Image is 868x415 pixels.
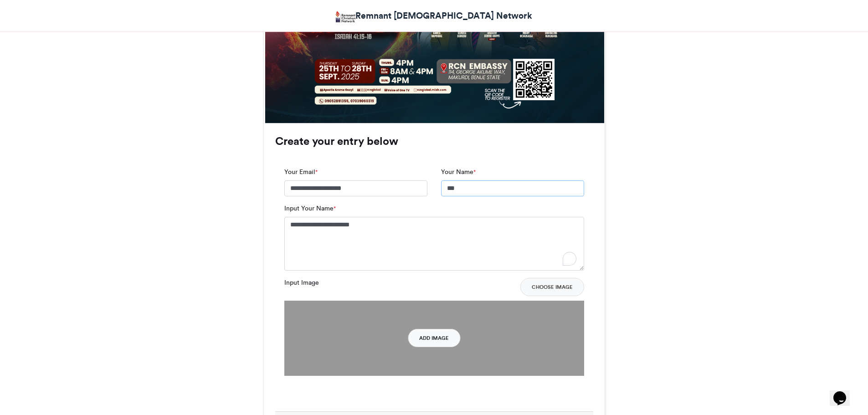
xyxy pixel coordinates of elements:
[830,379,859,406] iframe: chat widget
[408,329,460,347] button: Add Image
[284,217,584,271] textarea: To enrich screen reader interactions, please activate Accessibility in Grammarly extension settings
[336,11,355,22] img: Remnant Christian Network
[275,136,593,147] h3: Create your entry below
[284,278,319,287] label: Input Image
[284,204,336,213] label: Input Your Name
[336,9,532,22] a: Remnant [DEMOGRAPHIC_DATA] Network
[441,167,476,177] label: Your Name
[520,278,584,296] button: Choose Image
[284,167,318,177] label: Your Email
